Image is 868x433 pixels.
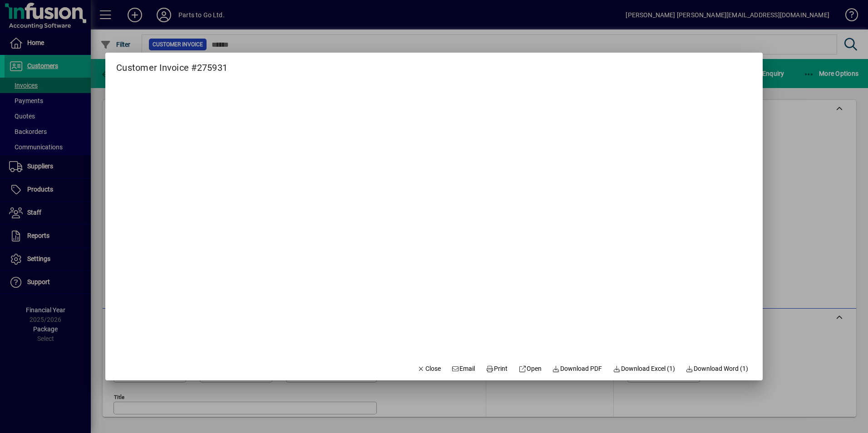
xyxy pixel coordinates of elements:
span: Email [452,364,475,374]
span: Download Word (1) [686,364,749,374]
button: Download Excel (1) [609,360,679,377]
button: Download Word (1) [682,360,752,377]
span: Print [486,364,508,374]
a: Open [515,360,545,377]
span: Download Excel (1) [613,364,675,374]
h2: Customer Invoice #275931 [105,53,238,75]
button: Close [414,360,444,377]
a: Download PDF [549,360,606,377]
button: Email [448,360,479,377]
span: Open [518,364,542,374]
span: Close [417,364,441,374]
span: Download PDF [552,364,602,374]
button: Print [482,360,511,377]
